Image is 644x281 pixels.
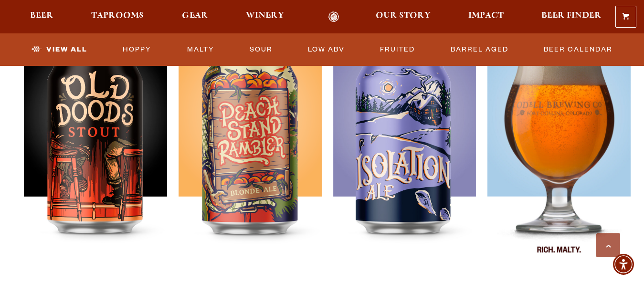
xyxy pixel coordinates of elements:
[447,39,512,61] a: Barrel Aged
[487,32,631,271] img: Oktoberfest
[535,11,608,22] a: Beer Finder
[370,11,437,22] a: Our Story
[85,11,150,22] a: Taprooms
[176,11,214,22] a: Gear
[316,11,352,22] a: Odell Home
[30,12,53,20] span: Beer
[376,39,419,61] a: Fruited
[596,233,620,257] a: Scroll to top
[91,12,144,20] span: Taprooms
[376,12,431,20] span: Our Story
[462,11,510,22] a: Impact
[28,39,91,61] a: View All
[179,32,322,271] img: Peach Stand Rambler
[304,39,348,61] a: Low ABV
[246,39,276,61] a: Sour
[24,32,167,271] img: Old Doods
[24,11,60,22] a: Beer
[246,12,284,20] span: Winery
[333,32,476,271] img: Isolation Ale
[468,12,504,20] span: Impact
[183,39,218,61] a: Malty
[182,12,208,20] span: Gear
[119,39,155,61] a: Hoppy
[541,12,602,20] span: Beer Finder
[540,39,616,61] a: Beer Calendar
[240,11,290,22] a: Winery
[613,254,634,275] div: Accessibility Menu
